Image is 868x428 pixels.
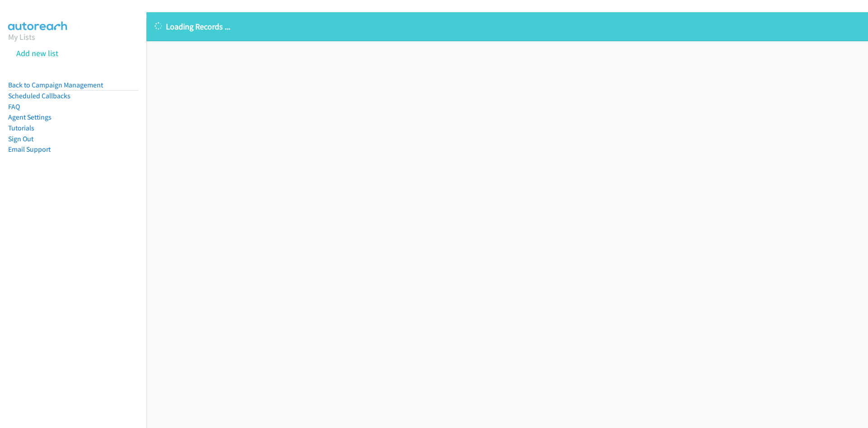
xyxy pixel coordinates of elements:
a: Agent Settings [8,113,52,121]
a: Add new list [16,48,58,58]
p: Loading Records ... [155,20,860,33]
a: Scheduled Callbacks [8,91,71,100]
a: Tutorials [8,124,34,132]
a: Email Support [8,145,51,154]
a: My Lists [8,32,35,42]
a: Sign Out [8,135,33,143]
a: FAQ [8,102,20,111]
a: Back to Campaign Management [8,81,103,89]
